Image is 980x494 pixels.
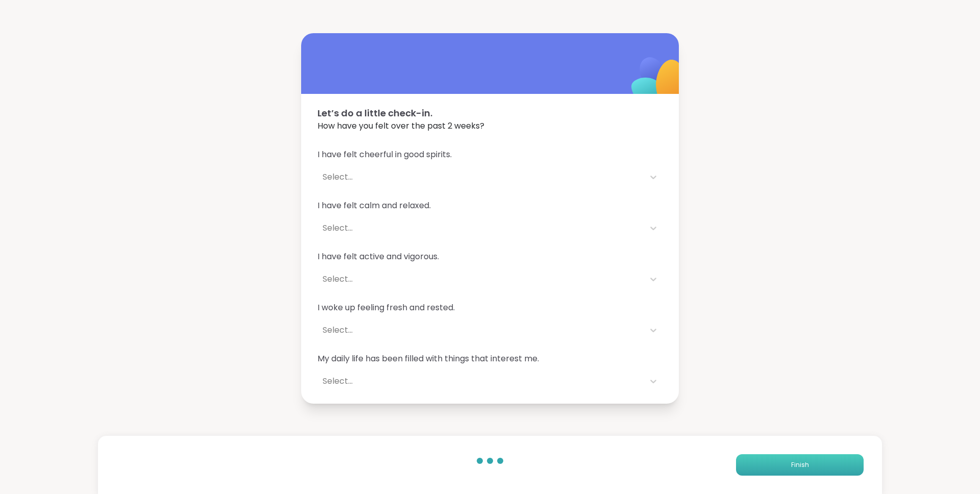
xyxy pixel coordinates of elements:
[317,149,663,161] span: I have felt cheerful in good spirits.
[317,200,663,212] span: I have felt calm and relaxed.
[323,171,639,183] div: Select...
[317,251,663,263] span: I have felt active and vigorous.
[736,454,864,476] button: Finish
[323,273,639,285] div: Select...
[323,222,639,234] div: Select...
[607,31,709,132] img: ShareWell Logomark
[791,460,809,470] span: Finish
[317,302,663,314] span: I woke up feeling fresh and rested.
[317,120,663,132] span: How have you felt over the past 2 weeks?
[317,353,663,365] span: My daily life has been filled with things that interest me.
[323,324,639,336] div: Select...
[317,106,663,120] span: Let’s do a little check-in.
[323,375,639,387] div: Select...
